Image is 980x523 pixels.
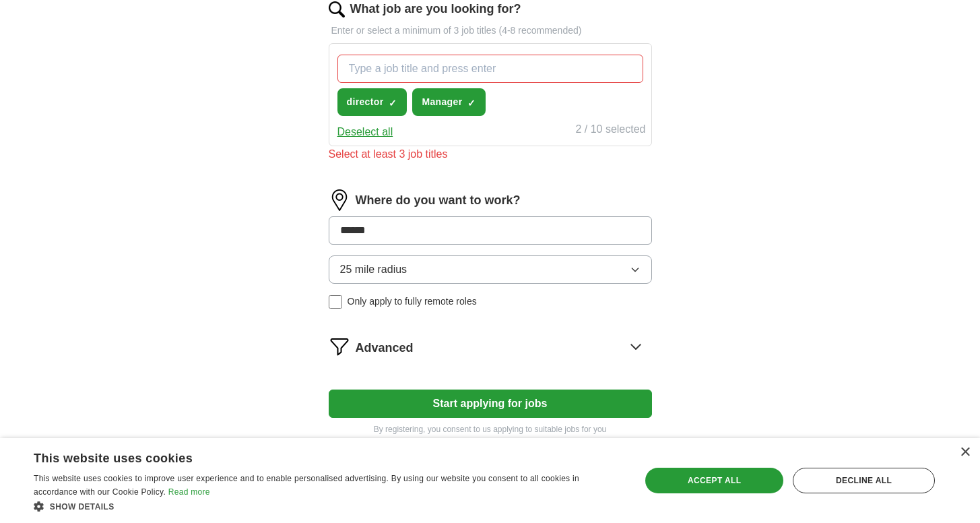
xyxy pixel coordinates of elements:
[389,98,397,109] span: ✓
[34,499,622,513] div: Show details
[50,502,115,512] span: Show details
[356,339,414,357] span: Advanced
[329,1,345,18] img: search.png
[340,261,407,278] span: 25 mile radius
[168,487,210,497] a: Read more, opens a new window
[645,468,783,493] div: Accept all
[412,88,486,116] button: Manager✓
[793,468,935,493] div: Decline all
[422,95,462,109] span: Manager
[329,390,652,418] button: Start applying for jobs
[348,295,477,309] span: Only apply to fully remote roles
[329,336,350,357] img: filter
[337,88,407,116] button: director✓
[34,446,589,466] div: This website uses cookies
[356,191,521,210] label: Where do you want to work?
[329,24,652,38] p: Enter or select a minimum of 3 job titles (4-8 recommended)
[337,124,393,140] button: Deselect all
[960,448,970,458] div: Close
[329,255,652,284] button: 25 mile radius
[329,295,342,309] input: Only apply to fully remote roles
[329,423,652,435] p: By registering, you consent to us applying to suitable jobs for you
[467,98,476,109] span: ✓
[34,474,579,497] span: This website uses cookies to improve user experience and to enable personalised advertising. By u...
[347,95,384,109] span: director
[337,55,643,83] input: Type a job title and press enter
[329,189,350,211] img: location.png
[575,121,645,140] div: 2 / 10 selected
[329,146,652,162] div: Select at least 3 job titles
